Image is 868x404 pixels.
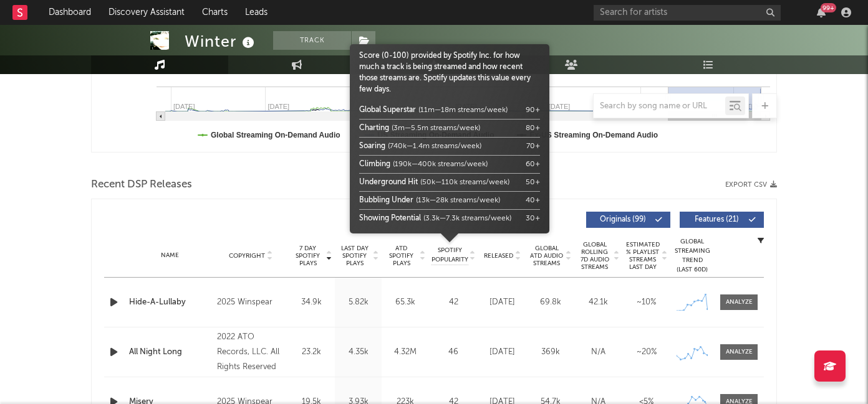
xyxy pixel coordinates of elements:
div: Score (0-100) provided by Spotify Inc. for how much a track is being streamed and how recent thos... [359,50,540,227]
button: 99+ [817,7,826,17]
span: (50k—110k streams/week) [420,179,509,186]
div: 2025 Winspear [217,295,285,310]
div: N/A [577,346,619,359]
div: 70 + [526,141,540,152]
span: (3.3k—7.3k streams/week) [423,215,511,222]
button: Export CSV [725,181,777,189]
div: 23.2k [291,346,332,359]
span: (3m—5.5m streams/week) [392,124,480,132]
div: Global Streaming Trend (Last 60D) [673,237,711,275]
div: 42.1k [577,296,619,309]
div: 99 + [821,3,836,12]
div: 80 + [526,123,540,134]
span: Released [484,252,513,260]
span: Showing Potential [359,215,421,222]
div: 2022 ATO Records, LLC. All Rights Reserved [217,330,285,375]
button: Track [273,31,351,50]
span: Last Day Spotify Plays [338,245,371,267]
text: Global Streaming On-Demand Audio [211,131,340,139]
div: 46 [432,346,475,359]
input: Search for artists [594,5,781,21]
span: Global ATD Audio Streams [529,245,564,267]
span: Copyright [229,252,265,260]
span: Global Superstar [359,106,416,114]
span: (11m—18m streams/week) [418,106,508,114]
span: (190k—400k streams/week) [393,161,488,168]
span: ATD Spotify Plays [385,245,418,267]
span: Estimated % Playlist Streams Last Day [625,241,660,271]
div: 4.35k [338,346,379,359]
div: 50 + [526,177,540,188]
a: All Night Long [129,346,211,359]
a: Hide-A-Lullaby [129,296,211,309]
div: 65.3k [385,296,425,309]
div: 5.82k [338,296,379,309]
span: (13k—28k streams/week) [416,197,500,204]
div: ~ 20 % [625,346,667,359]
button: Features(21) [680,212,764,228]
span: Features ( 21 ) [688,216,745,223]
span: Charting [359,124,389,132]
span: (740k—1.4m streams/week) [388,143,481,150]
div: [DATE] [481,346,523,359]
span: Originals ( 99 ) [594,216,652,223]
div: [DATE] [481,296,523,309]
div: 69.8k [529,296,571,309]
div: 30 + [526,213,540,224]
span: Underground Hit [359,179,418,186]
span: Soaring [359,143,385,150]
span: 7 Day Spotify Plays [291,245,324,267]
text: Ex-US Streaming On-Demand Audio [530,131,658,139]
div: 42 [432,296,475,309]
div: 369k [529,346,571,359]
span: Bubbling Under [359,197,413,204]
div: 4.32M [385,346,425,359]
div: ~ 10 % [625,296,667,309]
div: 90 + [526,105,540,116]
span: Recent DSP Releases [91,177,192,192]
div: 60 + [526,159,540,170]
div: Winter [185,31,258,52]
div: 34.9k [291,296,332,309]
input: Search by song name or URL [594,101,725,111]
span: Global Rolling 7D Audio Streams [577,241,612,271]
span: Climbing [359,161,390,168]
div: 40 + [526,195,540,206]
span: Spotify Popularity [432,246,468,265]
div: Name [129,251,211,260]
button: Originals(99) [586,212,670,228]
